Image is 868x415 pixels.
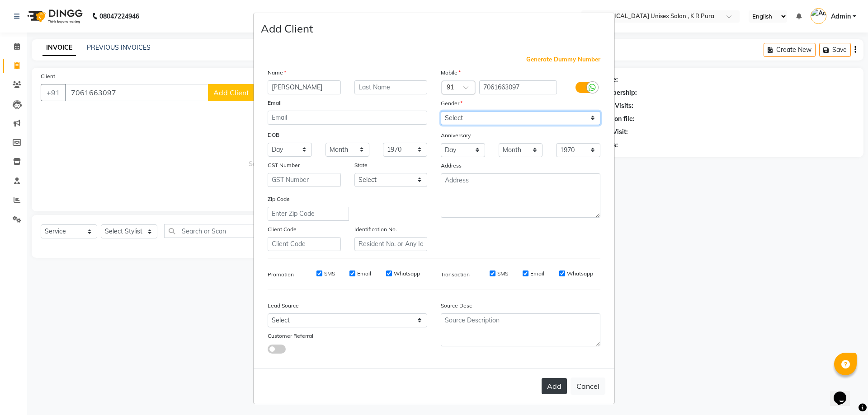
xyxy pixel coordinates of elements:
[441,302,472,310] label: Source Desc
[530,270,544,278] label: Email
[261,20,313,37] h4: Add Client
[441,69,461,77] label: Mobile
[268,237,341,251] input: Client Code
[324,270,335,278] label: SMS
[441,99,462,107] label: Gender
[268,161,300,169] label: GST Number
[830,379,859,406] iframe: chat widget
[268,131,279,139] label: DOB
[268,80,341,94] input: First Name
[542,378,567,394] button: Add
[526,55,600,64] span: Generate Dummy Number
[268,207,349,221] input: Enter Zip Code
[394,270,420,278] label: Whatsapp
[354,225,397,233] label: Identification No.
[268,302,299,310] label: Lead Source
[268,99,282,107] label: Email
[354,80,428,94] input: Last Name
[268,270,294,279] label: Promotion
[357,270,371,278] label: Email
[268,111,427,125] input: Email
[441,270,470,279] label: Transaction
[354,237,428,251] input: Resident No. or Any Id
[441,162,462,170] label: Address
[571,378,605,395] button: Cancel
[441,131,471,140] label: Anniversary
[354,161,368,169] label: State
[268,69,286,77] label: Name
[497,270,508,278] label: SMS
[268,195,290,203] label: Zip Code
[268,225,297,233] label: Client Code
[567,270,593,278] label: Whatsapp
[268,173,341,187] input: GST Number
[479,80,557,94] input: Mobile
[268,332,313,340] label: Customer Referral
